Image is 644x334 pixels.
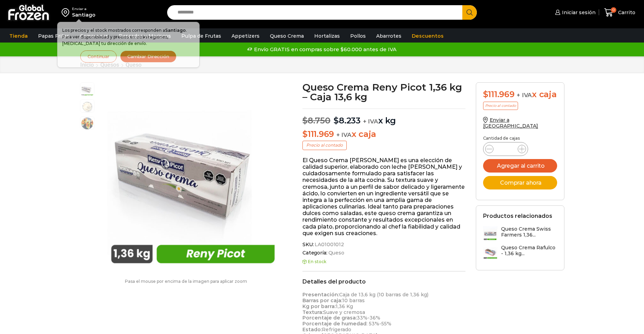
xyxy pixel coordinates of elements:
[483,89,488,99] span: $
[228,29,263,43] a: Appetizers
[80,117,94,130] span: salmon-ahumado-2
[98,82,288,272] img: reny-picot
[302,326,322,333] strong: Estado:
[553,6,596,19] a: Iniciar sesión
[302,129,308,139] span: $
[483,117,538,129] a: Enviar a [GEOGRAPHIC_DATA]
[98,82,288,272] div: 1 / 3
[302,309,323,315] strong: Textura:
[311,29,343,43] a: Hortalizas
[483,90,557,100] div: x caja
[347,29,369,43] a: Pollos
[616,9,635,16] span: Carrito
[62,27,194,47] p: Los precios y el stock mostrados corresponden a . Para ver disponibilidad y precios en otras regi...
[314,242,344,248] span: LA01001012
[499,144,512,154] input: Product quantity
[462,5,477,20] button: Search button
[302,129,465,139] p: x caja
[35,29,73,43] a: Papas Fritas
[266,29,307,43] a: Queso Crema
[302,315,357,321] strong: Porcentaje de grasa:
[302,250,465,256] span: Categoría:
[80,83,94,96] span: reny-picot
[178,29,225,43] a: Pulpa de Frutas
[483,213,552,219] h2: Productos relacionados
[302,242,465,248] span: SKU:
[483,176,557,189] button: Comprar ahora
[80,279,292,284] p: Pasa el mouse por encima de la imagen para aplicar zoom
[501,245,557,257] h3: Queso Crema Rafulco - 1,36 kg...
[408,29,447,43] a: Descuentos
[602,4,637,21] a: 0 Carrito
[501,226,557,238] h3: Queso Crema Swiss Farmers 1,36...
[302,115,330,126] bdi: 8.750
[62,7,72,18] img: address-field-icon.svg
[302,321,366,327] strong: Porcentaje de humedad
[302,129,334,139] bdi: 111.969
[363,118,378,125] span: + IVA
[334,115,339,126] span: $
[80,100,94,113] span: queso crema 2
[483,226,557,241] a: Queso Crema Swiss Farmers 1,36...
[302,109,465,126] p: x kg
[165,28,186,33] strong: Santiago
[560,9,596,16] span: Iniciar sesión
[302,259,465,264] p: En stock
[302,141,347,150] p: Precio al contado
[483,245,557,260] a: Queso Crema Rafulco - 1,36 kg...
[483,89,515,99] bdi: 111.969
[6,29,31,43] a: Tienda
[302,303,336,309] strong: Kg por barra:
[483,159,557,173] button: Agregar al carrito
[120,50,176,63] button: Cambiar Dirección
[302,291,339,298] strong: Presentación:
[302,115,308,126] span: $
[72,7,96,11] div: Enviar a
[611,7,616,13] span: 0
[373,29,405,43] a: Abarrotes
[302,278,465,285] h2: Detalles del producto
[336,131,352,138] span: + IVA
[517,92,532,99] span: + IVA
[72,11,96,18] div: Santiago
[327,250,344,256] a: Queso
[302,82,465,102] h1: Queso Crema Reny Picot 1,36 kg – Caja 13,6 kg
[302,157,465,236] p: El Queso Crema [PERSON_NAME] es una elección de calidad superior, elaborado con leche [PERSON_NAM...
[483,136,557,141] p: Cantidad de cajas
[80,50,117,63] button: Continuar
[334,115,361,126] bdi: 8.233
[483,102,518,110] p: Precio al contado
[302,297,342,304] strong: Barras por caja:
